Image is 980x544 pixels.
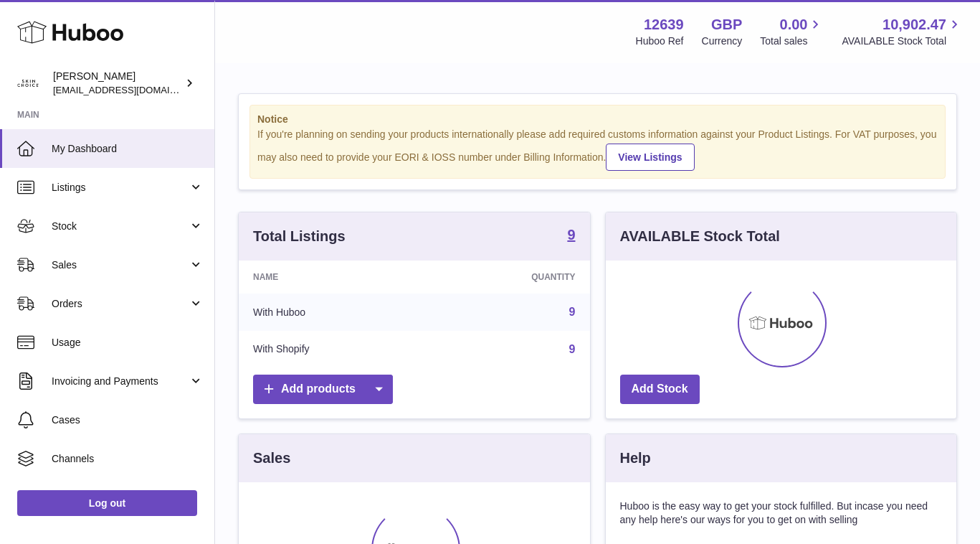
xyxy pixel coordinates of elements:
a: View Listings [606,144,694,171]
a: Add Stock [620,375,700,404]
h3: AVAILABLE Stock Total [620,227,780,246]
span: Sales [52,258,189,272]
td: With Shopify [239,331,428,368]
span: AVAILABLE Stock Total [842,34,963,48]
span: Invoicing and Payments [52,375,189,388]
a: 9 [567,228,575,245]
a: Add products [253,375,393,404]
h3: Total Listings [253,227,346,246]
a: 9 [569,306,576,318]
img: admin@skinchoice.com [17,72,39,94]
a: 10,902.47 AVAILABLE Stock Total [842,15,963,48]
span: Stock [52,220,189,233]
div: If you're planning on sending your products internationally please add required customs informati... [257,128,938,171]
strong: 9 [567,228,575,242]
strong: GBP [711,15,742,34]
span: 0.00 [780,15,808,34]
span: 10,902.47 [883,15,946,34]
span: Orders [52,297,189,311]
a: 0.00 Total sales [760,15,824,48]
th: Quantity [428,261,590,294]
span: [EMAIL_ADDRESS][DOMAIN_NAME] [53,84,211,95]
strong: Notice [257,113,938,126]
th: Name [239,261,428,294]
span: My Dashboard [52,142,204,156]
div: Huboo Ref [636,34,684,48]
a: 9 [569,343,576,355]
strong: 12639 [644,15,684,34]
span: Cases [52,413,204,427]
td: With Huboo [239,294,428,331]
span: Channels [52,452,204,466]
span: Total sales [760,34,824,48]
a: Log out [17,490,197,516]
h3: Help [620,449,651,468]
span: Usage [52,336,204,350]
p: Huboo is the easy way to get your stock fulfilled. But incase you need any help here's our ways f... [620,500,943,527]
span: Listings [52,181,189,194]
div: Currency [702,34,743,48]
h3: Sales [253,449,290,468]
div: [PERSON_NAME] [53,70,182,97]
